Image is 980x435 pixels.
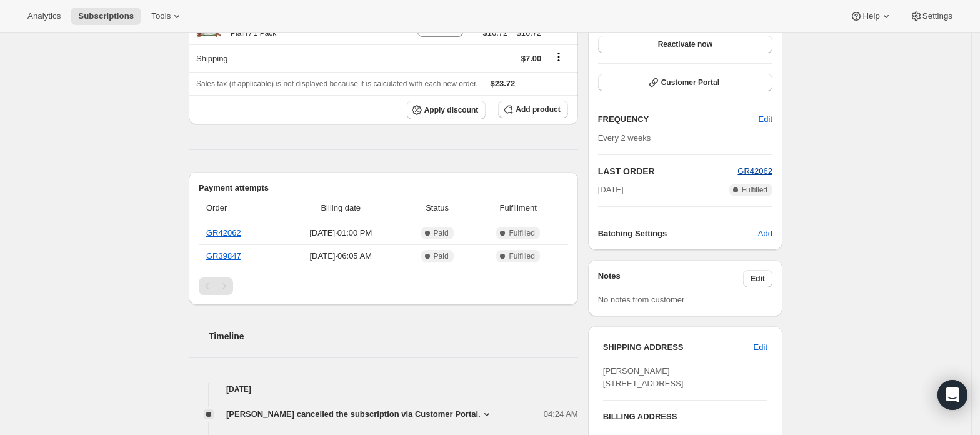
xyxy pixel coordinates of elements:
span: Edit [754,341,767,354]
button: Settings [902,7,960,25]
span: Tools [151,11,171,21]
a: GR42062 [206,228,241,237]
th: Order [199,194,279,222]
button: Reactivate now [598,36,772,53]
span: [DATE] · 01:00 PM [283,227,399,239]
span: Status [406,202,469,214]
span: Reactivate now [658,39,712,49]
h2: Payment attempts [199,182,568,194]
span: Analytics [27,11,61,21]
h6: Batching Settings [598,227,758,240]
span: Add product [516,104,560,114]
button: Edit [751,109,780,129]
h2: FREQUENCY [598,113,759,126]
button: GR42062 [737,165,772,177]
span: Fulfillment [476,202,561,214]
span: Paid [434,228,449,238]
span: [DATE] [598,184,624,196]
h4: [DATE] [189,383,578,396]
button: Edit [746,337,775,357]
h3: Notes [598,270,744,287]
h2: Timeline [209,330,578,342]
span: [PERSON_NAME] cancelled the subscription via Customer Portal. [226,408,481,421]
span: [PERSON_NAME] [STREET_ADDRESS] [603,366,684,388]
span: Fulfilled [509,228,534,238]
button: Customer Portal [598,74,772,91]
span: Subscriptions [78,11,134,21]
span: $16.72 [515,27,541,39]
button: Shipping actions [549,50,569,64]
a: GR42062 [737,166,772,176]
span: Every 2 weeks [598,133,651,142]
nav: Pagination [199,277,568,295]
span: $16.72 [482,27,507,39]
span: Edit [751,274,765,284]
span: Billing date [283,202,399,214]
span: 04:24 AM [544,408,578,421]
button: Edit [743,270,772,287]
span: $23.72 [491,79,516,88]
span: Add [758,227,772,240]
h2: LAST ORDER [598,165,738,177]
span: Customer Portal [661,77,719,87]
th: Shipping [189,44,411,72]
span: Help [862,11,879,21]
button: [PERSON_NAME] cancelled the subscription via Customer Portal. [226,408,493,421]
span: Fulfilled [509,251,534,261]
span: Fulfilled [742,185,767,195]
button: Tools [144,7,191,25]
div: Open Intercom Messenger [937,380,967,410]
span: Apply discount [424,105,479,115]
button: Apply discount [407,101,486,119]
h3: BILLING ADDRESS [603,411,767,423]
a: GR39847 [206,251,241,261]
button: Analytics [20,7,68,25]
span: Edit [759,113,772,126]
span: Settings [922,11,952,21]
span: No notes from customer [598,295,685,304]
button: Help [842,7,899,25]
button: Subscriptions [71,7,141,25]
h3: SHIPPING ADDRESS [603,341,754,354]
span: [DATE] · 06:05 AM [283,250,399,262]
button: Add [751,224,780,244]
span: Sales tax (if applicable) is not displayed because it is calculated with each new order. [196,79,478,88]
small: Plain / 1 Pack [231,29,276,37]
span: $7.00 [521,54,542,63]
button: Add product [498,101,567,118]
span: Paid [434,251,449,261]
